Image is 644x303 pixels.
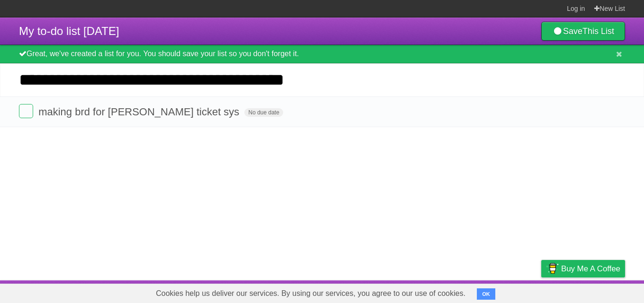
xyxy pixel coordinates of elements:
[546,260,559,277] img: Buy me a coffee
[541,22,625,41] a: SaveThis List
[561,260,620,277] span: Buy me a coffee
[497,283,518,301] a: Terms
[38,106,241,118] span: making brd for [PERSON_NAME] ticket sys
[19,25,119,37] span: My to-do list [DATE]
[582,26,614,36] b: This List
[447,283,485,301] a: Developers
[529,283,554,301] a: Privacy
[565,283,625,301] a: Suggest a feature
[146,284,475,303] span: Cookies help us deliver our services. By using our services, you agree to our use of cookies.
[244,108,283,117] span: No due date
[541,260,625,277] a: Buy me a coffee
[19,104,33,118] label: Done
[415,283,435,301] a: About
[477,288,495,300] button: OK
